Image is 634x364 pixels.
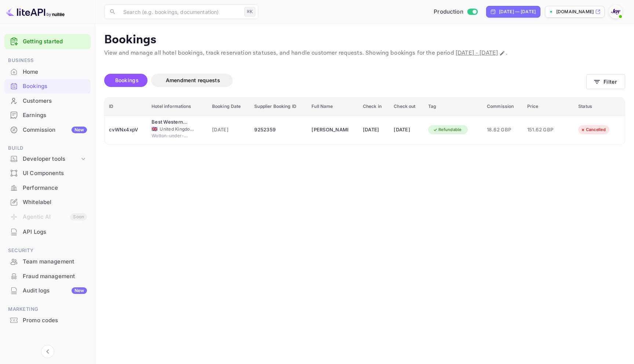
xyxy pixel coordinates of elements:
div: Performance [4,181,91,195]
div: Whitelabel [23,198,87,207]
span: Production [434,8,463,16]
div: Promo codes [4,313,91,328]
div: Performance [23,184,87,192]
div: account-settings tabs [104,74,586,87]
button: Change date range [499,50,506,57]
div: Team management [4,255,91,269]
img: LiteAPI logo [6,6,65,18]
div: Audit logsNew [4,284,91,298]
div: Home [4,65,91,79]
span: Amendment requests [166,77,220,83]
div: [DATE] — [DATE] [499,8,536,15]
div: Bookings [4,79,91,94]
div: Fraud management [4,269,91,284]
div: Team management [23,258,87,266]
div: Rebecca Staniforth [311,124,348,136]
div: New [72,127,87,133]
div: Fraud management [23,272,87,281]
div: 9252359 [254,124,303,136]
th: Status [574,98,625,116]
div: Promo codes [23,316,87,325]
th: Supplier Booking ID [250,98,307,116]
a: Fraud management [4,269,91,283]
span: [DATE] [212,126,245,134]
a: Whitelabel [4,195,91,209]
span: Bookings [115,77,139,83]
a: Customers [4,94,91,108]
a: Getting started [23,37,87,46]
div: ⌘K [244,7,255,17]
div: Audit logs [23,287,87,295]
table: booking table [105,98,625,144]
div: Developer tools [23,155,80,163]
a: API Logs [4,225,91,239]
div: API Logs [23,228,87,236]
p: [DOMAIN_NAME] [556,8,594,15]
th: Booking Date [208,98,250,116]
a: CommissionNew [4,123,91,136]
div: UI Components [23,169,87,178]
span: Build [4,144,91,152]
div: Earnings [23,111,87,120]
div: UI Components [4,166,91,181]
th: Price [523,98,574,116]
div: Commission [23,126,87,134]
div: [DATE] [394,124,419,136]
th: Check in [358,98,389,116]
div: Whitelabel [4,195,91,210]
div: Cancelled [576,125,611,134]
button: Collapse navigation [41,345,54,358]
div: API Logs [4,225,91,239]
div: Customers [23,97,87,105]
div: CommissionNew [4,123,91,137]
div: Bookings [23,82,87,91]
span: United Kingdom of [GEOGRAPHIC_DATA] and [GEOGRAPHIC_DATA] [160,126,196,132]
div: Best Western Bristol North The Gables Hotel [152,119,188,126]
span: Wotton-under-Edge [152,132,188,139]
th: Tag [424,98,482,116]
a: UI Components [4,166,91,180]
a: Audit logsNew [4,284,91,297]
div: Earnings [4,108,91,123]
div: Refundable [428,125,466,134]
div: New [72,287,87,294]
th: Commission [482,98,523,116]
span: Business [4,57,91,65]
span: 18.62 GBP [487,126,518,134]
div: Switch to Sandbox mode [431,8,480,16]
a: Team management [4,255,91,268]
th: Full Name [307,98,358,116]
div: Home [23,68,87,76]
button: Filter [586,74,625,89]
th: Check out [389,98,424,116]
span: 151.62 GBP [527,126,564,134]
div: Customers [4,94,91,108]
p: Bookings [104,33,625,47]
a: Performance [4,181,91,194]
p: View and manage all hotel bookings, track reservation statuses, and handle customer requests. Sho... [104,49,625,58]
div: Getting started [4,34,91,49]
span: United Kingdom of Great Britain and Northern Ireland [152,127,157,131]
a: Promo codes [4,313,91,327]
div: cvWNx4xpV [109,124,143,136]
img: With Joy [610,6,622,18]
a: Home [4,65,91,79]
th: Hotel informations [147,98,208,116]
a: Earnings [4,108,91,122]
div: Developer tools [4,153,91,165]
th: ID [105,98,147,116]
span: Marketing [4,305,91,313]
div: [DATE] [363,124,385,136]
input: Search (e.g. bookings, documentation) [119,4,241,19]
a: Bookings [4,79,91,93]
span: Security [4,247,91,255]
span: [DATE] - [DATE] [456,49,498,57]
